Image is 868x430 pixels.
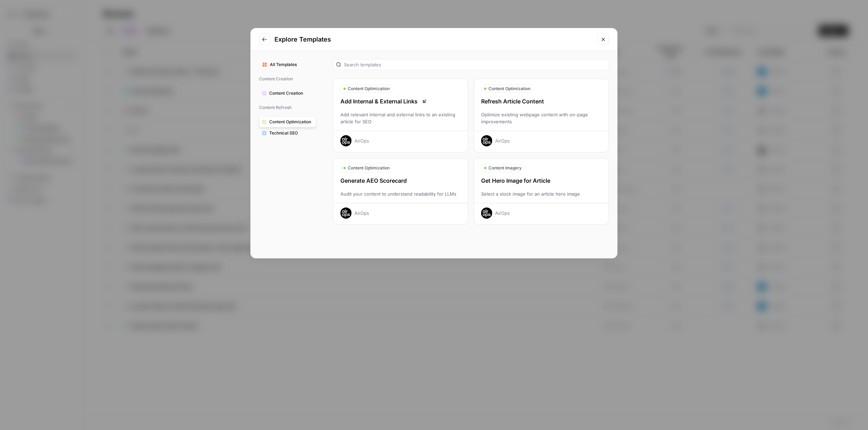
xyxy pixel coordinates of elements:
[474,97,609,105] div: Refresh Article Content
[495,137,510,144] div: AirOps
[269,119,313,125] span: Content Optimization
[420,97,429,105] a: Read docs
[333,176,468,185] div: Generate AEO Scorecard
[348,86,390,92] span: Content Optimization
[598,34,609,45] button: Close modal
[333,111,468,125] div: Add relevant internal and external links to an existing article for SEO
[270,61,313,68] span: All Templates
[354,137,369,144] div: AirOps
[78,41,115,46] div: Keywords by Traffic
[259,34,270,45] button: Go to previous step
[259,102,316,114] span: Content Refresh
[20,11,34,17] div: v 4.0.25
[259,127,316,139] button: Technical SEO
[474,190,609,197] div: Select a stock image for an article hero image
[348,165,390,171] span: Content Optimization
[333,79,468,152] button: Content OptimizationAdd Internal & External LinksRead docsAdd relevant internal and external link...
[274,35,594,44] h2: Explore Templates
[259,88,316,99] button: Content Creation
[333,97,468,105] div: Add Internal & External Links
[488,165,522,171] span: Content Imagery
[333,158,468,225] button: Content OptimizationGenerate AEO ScorecardAudit your content to understand readability for LLMsAi...
[259,73,316,85] span: Content Creation
[474,176,609,185] div: Get Hero Image for Article
[488,86,530,92] span: Content Optimization
[259,116,316,127] button: Content Optimization
[474,111,609,125] div: Optimize existing webpage content with on-page improvements
[354,210,369,217] div: AirOps
[269,90,313,96] span: Content Creation
[474,79,609,152] button: Content OptimizationRefresh Article ContentOptimize existing webpage content with on-page improve...
[11,18,17,24] img: website_grey.svg
[344,61,606,68] input: Search templates
[495,210,510,217] div: AirOps
[474,158,609,225] button: Content ImageryGet Hero Image for ArticleSelect a stock image for an article hero imageAirOps
[28,41,62,46] div: Domain Overview
[18,18,77,24] div: Domain: [DOMAIN_NAME]
[11,11,17,17] img: logo_orange.svg
[71,41,76,46] img: tab_keywords_by_traffic_grey.svg
[20,41,26,46] img: tab_domain_overview_orange.svg
[259,59,316,70] button: All Templates
[269,130,313,136] span: Technical SEO
[333,190,468,197] div: Audit your content to understand readability for LLMs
